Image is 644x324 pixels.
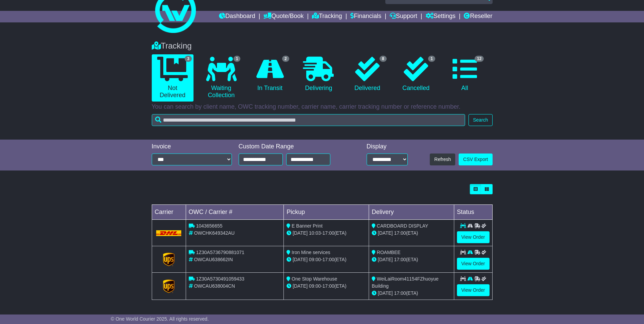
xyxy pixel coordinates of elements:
div: (ETA) [372,256,451,263]
td: Delivery [369,205,454,220]
span: [DATE] [293,257,308,262]
span: © One World Courier 2025. All rights reserved. [111,316,209,322]
a: Tracking [312,11,342,22]
button: Refresh [430,154,455,165]
a: Financials [350,11,381,22]
span: [DATE] [293,230,308,236]
div: - (ETA) [287,256,366,263]
a: Quote/Book [263,11,303,22]
div: - (ETA) [287,230,366,237]
span: [DATE] [378,290,393,296]
span: [DATE] [378,257,393,262]
a: View Order [457,284,490,296]
span: OWCAU638662IN [194,257,233,262]
a: 1 Waiting Collection [200,54,242,102]
a: Dashboard [219,11,255,22]
a: Support [390,11,417,22]
a: Settings [426,11,456,22]
a: View Order [457,258,490,270]
span: 1043656655 [196,223,222,229]
td: Carrier [152,205,186,220]
span: 17:00 [394,230,406,236]
span: 17:00 [323,257,334,262]
a: Delivering [298,54,339,94]
span: WeiLaiRoom41154FZhuoyue Building [372,276,439,289]
span: 12 [475,56,484,62]
a: 1 Cancelled [395,54,437,94]
a: 8 Delivered [346,54,388,94]
span: 8 [380,56,387,62]
span: 17:00 [394,290,406,296]
a: 2 In Transit [249,54,291,94]
img: GetCarrierServiceLogo [163,280,174,293]
span: ROAMBEE [377,250,401,255]
span: 17:00 [394,257,406,262]
span: OWCHK649342AU [194,230,235,236]
span: OWCAU638004CN [194,283,235,289]
a: 3 Not Delivered [152,54,194,102]
td: Pickup [284,205,369,220]
span: [DATE] [293,283,308,289]
div: - (ETA) [287,283,366,290]
div: (ETA) [372,230,451,237]
div: Custom Date Range [239,143,348,150]
span: E Banner Print [292,223,323,229]
span: One Stop Warehouse [292,276,337,282]
span: 10:03 [309,230,321,236]
span: 17:00 [323,230,334,236]
td: OWC / Carrier # [186,205,284,220]
div: Tracking [148,41,496,51]
span: 1 [428,56,435,62]
a: 12 All [444,54,485,94]
span: [DATE] [378,230,393,236]
p: You can search by client name, OWC tracking number, carrier name, carrier tracking number or refe... [152,103,493,111]
a: Reseller [464,11,492,22]
span: 17:00 [323,283,334,289]
span: 09:00 [309,283,321,289]
a: CSV Export [459,154,492,165]
span: 09:00 [309,257,321,262]
span: 1Z30A5730491059433 [196,276,244,282]
a: View Order [457,231,490,243]
span: 1Z30A5736790881071 [196,250,244,255]
span: CARDBOARD DISPLAY [377,223,428,229]
span: 3 [185,56,192,62]
td: Status [454,205,492,220]
img: DHL.png [156,230,182,236]
div: Display [367,143,408,150]
div: Invoice [152,143,232,150]
img: GetCarrierServiceLogo [163,253,174,266]
button: Search [468,114,492,126]
span: Iron Mine services [292,250,330,255]
div: (ETA) [372,290,451,297]
span: 2 [282,56,289,62]
span: 1 [234,56,241,62]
